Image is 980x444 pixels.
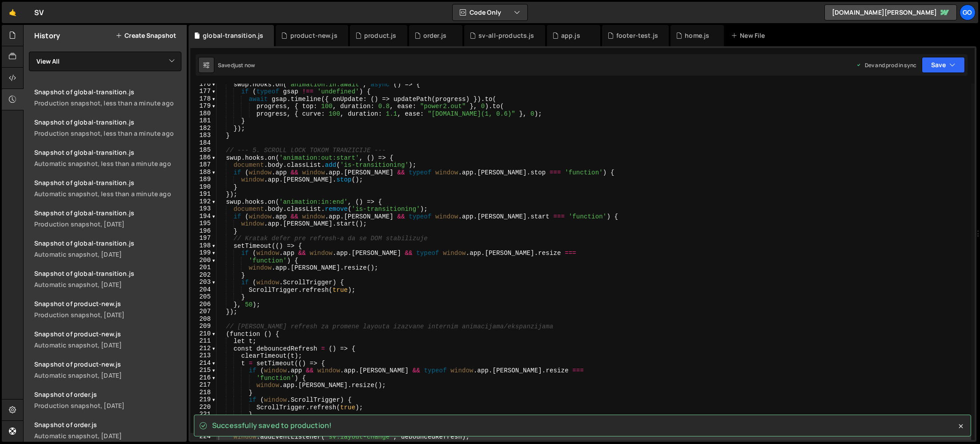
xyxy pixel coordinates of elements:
[190,425,217,433] div: 223
[190,323,217,330] div: 209
[34,311,181,319] div: Production snapshot, [DATE]
[190,154,217,161] div: 186
[34,159,181,168] div: Automatic snapshot, less than a minute ago
[364,31,397,40] div: product.js
[960,4,976,20] a: go
[423,31,446,40] div: order.js
[190,176,217,183] div: 189
[290,31,337,40] div: product-new.js
[29,113,187,143] a: Snapshot of global-transition.jsProduction snapshot, less than a minute ago
[34,280,181,289] div: Automatic snapshot, [DATE]
[190,234,217,242] div: 197
[34,420,181,429] div: Snapshot of order.js
[190,337,217,345] div: 211
[2,2,24,23] a: 🤙
[34,31,60,40] h2: History
[731,31,768,40] div: New File
[190,301,217,308] div: 206
[34,371,181,379] div: Automatic snapshot, [DATE]
[29,264,187,294] a: Snapshot of global-transition.js Automatic snapshot, [DATE]
[190,433,217,440] div: 224
[190,315,217,323] div: 208
[478,31,534,40] div: sv-all-products.js
[190,308,217,315] div: 207
[190,345,217,352] div: 212
[190,205,217,213] div: 193
[190,352,217,359] div: 213
[190,286,217,294] div: 204
[190,161,217,169] div: 187
[190,88,217,95] div: 177
[190,169,217,176] div: 188
[34,390,181,399] div: Snapshot of order.js
[34,148,181,157] div: Snapshot of global-transition.js
[856,61,916,69] div: Dev and prod in sync
[190,95,217,103] div: 178
[616,31,658,40] div: footer-test.js
[34,299,181,308] div: Snapshot of product-new.js
[29,203,187,234] a: Snapshot of global-transition.js Production snapshot, [DATE]
[218,61,255,69] div: Saved
[34,209,181,217] div: Snapshot of global-transition.js
[29,385,187,415] a: Snapshot of order.js Production snapshot, [DATE]
[190,110,217,117] div: 180
[34,250,181,258] div: Automatic snapshot, [DATE]
[29,82,187,113] a: Snapshot of global-transition.jsProduction snapshot, less than a minute ago
[29,324,187,355] a: Snapshot of product-new.js Automatic snapshot, [DATE]
[190,271,217,279] div: 202
[190,389,217,396] div: 218
[34,360,181,368] div: Snapshot of product-new.js
[190,183,217,191] div: 190
[34,330,181,338] div: Snapshot of product-new.js
[190,404,217,411] div: 220
[190,249,217,257] div: 199
[203,31,263,40] div: global-transition.js
[190,227,217,235] div: 196
[34,401,181,410] div: Production snapshot, [DATE]
[190,418,217,426] div: 222
[190,213,217,220] div: 194
[34,190,181,198] div: Automatic snapshot, less than a minute ago
[34,7,44,18] div: SV
[190,359,217,367] div: 214
[190,257,217,264] div: 200
[34,99,181,107] div: Production snapshot, less than a minute ago
[34,239,181,247] div: Snapshot of global-transition.js
[561,31,580,40] div: app.js
[685,31,709,40] div: home.js
[34,118,181,126] div: Snapshot of global-transition.js
[34,129,181,137] div: Production snapshot, less than a minute ago
[190,102,217,110] div: 179
[190,381,217,389] div: 217
[190,139,217,147] div: 184
[29,173,187,203] a: Snapshot of global-transition.jsAutomatic snapshot, less than a minute ago
[453,4,527,20] button: Code Only
[190,132,217,139] div: 183
[34,341,181,349] div: Automatic snapshot, [DATE]
[29,143,187,173] a: Snapshot of global-transition.jsAutomatic snapshot, less than a minute ago
[922,57,965,73] button: Save
[190,81,217,88] div: 176
[190,293,217,301] div: 205
[190,125,217,132] div: 182
[190,411,217,418] div: 221
[190,330,217,338] div: 210
[190,117,217,125] div: 181
[34,220,181,228] div: Production snapshot, [DATE]
[34,432,181,440] div: Automatic snapshot, [DATE]
[190,279,217,286] div: 203
[34,269,181,278] div: Snapshot of global-transition.js
[190,220,217,227] div: 195
[29,355,187,385] a: Snapshot of product-new.js Automatic snapshot, [DATE]
[190,190,217,198] div: 191
[190,198,217,206] div: 192
[824,4,957,20] a: [DOMAIN_NAME][PERSON_NAME]
[190,374,217,382] div: 216
[116,32,176,39] button: Create Snapshot
[34,88,181,96] div: Snapshot of global-transition.js
[190,242,217,250] div: 198
[234,61,255,69] div: just now
[212,420,332,430] span: Successfully saved to production!
[29,234,187,264] a: Snapshot of global-transition.js Automatic snapshot, [DATE]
